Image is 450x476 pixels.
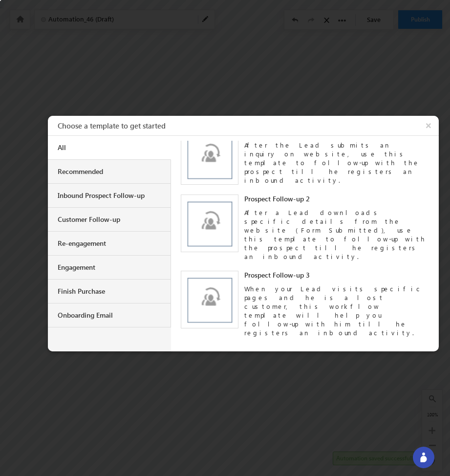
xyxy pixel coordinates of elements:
[58,116,439,135] h3: Choose a template to get started
[58,215,163,224] div: Customer Follow-up
[244,203,428,261] div: After a Lead downloads specific details from the website (Form Submitted), use this template to f...
[58,311,163,320] div: Onboarding Email
[244,280,428,337] div: When your Lead visits specific pages and he is a lost customer, this workflow template will help ...
[58,143,163,152] div: All
[181,127,238,185] img: prospect.png
[58,239,163,248] div: Re-engagement
[58,167,163,176] div: Recommended
[58,287,163,296] div: Finish Purchase
[181,195,238,252] img: prospect.png
[58,191,163,200] div: Inbound Prospect Follow-up
[58,263,163,272] div: Engagement
[421,116,439,135] button: ×
[244,136,428,185] div: After the Lead submits an inquiry on website, use this template to follow-up with the prospect ti...
[244,271,428,280] div: Prospect Follow-up 3
[244,195,428,203] div: Prospect Follow-up 2
[181,271,238,328] img: prospect.png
